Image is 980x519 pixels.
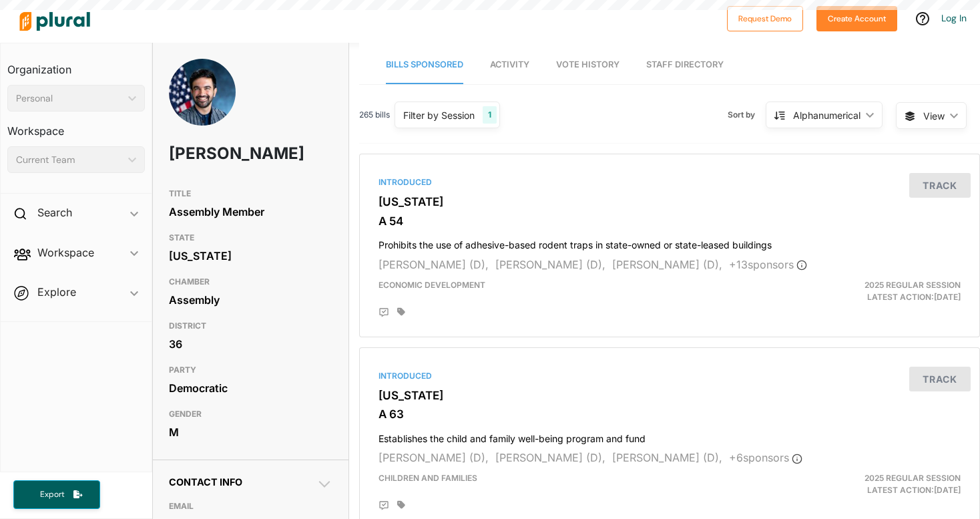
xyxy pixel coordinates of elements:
[556,59,620,69] span: Vote History
[556,46,620,84] a: Vote History
[169,134,267,174] h1: [PERSON_NAME]
[169,274,332,290] h3: CHAMBER
[379,280,485,290] span: Economic Development
[865,280,961,290] span: 2025 Regular Session
[379,195,961,208] h3: [US_STATE]
[37,205,72,220] h2: Search
[397,500,405,510] div: Add tags
[169,422,332,442] div: M
[909,367,971,391] button: Track
[169,246,332,266] div: [US_STATE]
[379,176,961,188] div: Introduced
[816,11,897,25] a: Create Account
[729,258,807,271] span: + 13 sponsor s
[7,112,145,141] h3: Workspace
[13,480,100,509] button: Export
[490,59,529,69] span: Activity
[612,451,722,464] span: [PERSON_NAME] (D),
[379,370,961,382] div: Introduced
[379,307,389,318] div: Add Position Statement
[359,109,390,121] span: 265 bills
[612,258,722,271] span: [PERSON_NAME] (D),
[770,472,971,496] div: Latest Action: [DATE]
[7,50,145,79] h3: Organization
[31,489,73,500] span: Export
[379,427,961,445] h4: Establishes the child and family well-being program and fund
[386,59,463,69] span: Bills Sponsored
[379,500,389,511] div: Add Position Statement
[169,59,236,152] img: Headshot of Zohran Mamdani
[169,476,242,488] span: Contact Info
[397,307,405,317] div: Add tags
[169,202,332,222] div: Assembly Member
[379,258,489,271] span: [PERSON_NAME] (D),
[865,473,961,483] span: 2025 Regular Session
[169,406,332,422] h3: GENDER
[727,11,803,25] a: Request Demo
[816,6,897,31] button: Create Account
[495,451,605,464] span: [PERSON_NAME] (D),
[646,46,724,84] a: Staff Directory
[490,46,529,84] a: Activity
[403,108,475,122] div: Filter by Session
[379,473,477,483] span: Children And Families
[16,92,123,106] div: Personal
[729,451,802,464] span: + 6 sponsor s
[727,6,803,31] button: Request Demo
[169,362,332,378] h3: PARTY
[923,109,945,123] span: View
[16,153,123,167] div: Current Team
[169,334,332,354] div: 36
[169,186,332,202] h3: TITLE
[379,233,961,251] h4: Prohibits the use of adhesive-based rodent traps in state-owned or state-leased buildings
[728,109,766,121] span: Sort by
[379,407,961,421] h3: A 63
[909,173,971,198] button: Track
[495,258,605,271] span: [PERSON_NAME] (D),
[941,12,967,24] a: Log In
[770,279,971,303] div: Latest Action: [DATE]
[169,290,332,310] div: Assembly
[379,451,489,464] span: [PERSON_NAME] (D),
[483,106,497,124] div: 1
[169,498,332,514] h3: EMAIL
[169,318,332,334] h3: DISTRICT
[169,230,332,246] h3: STATE
[386,46,463,84] a: Bills Sponsored
[169,378,332,398] div: Democratic
[793,108,861,122] div: Alphanumerical
[379,214,961,228] h3: A 54
[379,389,961,402] h3: [US_STATE]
